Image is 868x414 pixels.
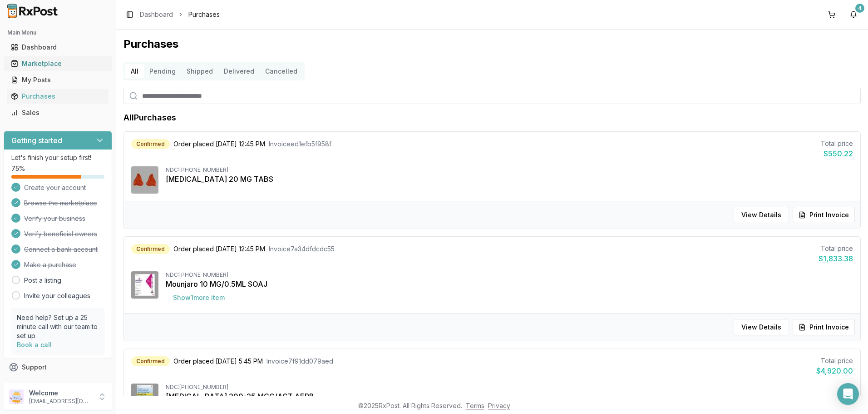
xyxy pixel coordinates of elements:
[166,384,853,391] div: NDC: [PHONE_NUMBER]
[166,391,853,402] div: [MEDICAL_DATA] 200-25 MCG/ACT AEPB
[166,279,853,289] div: Mounjaro 10 MG/0.5ML SOAJ
[22,379,53,388] span: Feedback
[816,365,853,376] div: $4,920.00
[11,59,105,68] div: Marketplace
[816,356,853,365] div: Total price
[4,375,112,392] button: Feedback
[488,402,510,409] a: Privacy
[7,105,108,121] a: Sales
[173,244,265,254] span: Order placed [DATE] 12:45 PM
[24,260,76,269] span: Make a purchase
[173,140,265,149] span: Order placed [DATE] 12:45 PM
[131,244,170,254] div: Confirmed
[260,64,303,79] button: Cancelled
[9,389,24,404] img: User avatar
[855,4,864,13] div: 4
[144,64,181,79] button: Pending
[11,43,105,52] div: Dashboard
[24,276,61,285] a: Post a listing
[819,244,853,253] div: Total price
[166,271,853,279] div: NDC: [PHONE_NUMBER]
[7,39,108,55] a: Dashboard
[24,291,90,300] a: Invite your colleagues
[123,37,861,51] h1: Purchases
[218,64,260,79] button: Delivered
[793,319,855,335] button: Print Invoice
[821,148,853,159] div: $550.22
[17,313,99,340] p: Need help? Set up a 25 minute call with our team to set up.
[4,56,112,71] button: Marketplace
[4,359,112,375] button: Support
[166,174,853,185] div: [MEDICAL_DATA] 20 MG TABS
[24,183,86,192] span: Create your account
[131,356,170,366] div: Confirmed
[123,111,176,124] h1: All Purchases
[7,55,108,72] a: Marketplace
[11,108,105,117] div: Sales
[7,72,108,88] a: My Posts
[125,64,144,79] button: All
[269,140,331,149] span: Invoice ed1efb5f958f
[4,89,112,104] button: Purchases
[166,289,232,306] button: Show1more item
[131,271,158,299] img: Mounjaro 10 MG/0.5ML SOAJ
[11,153,104,162] p: Let's finish your setup first!
[29,398,92,405] p: [EMAIL_ADDRESS][DOMAIN_NAME]
[793,207,855,223] button: Print Invoice
[4,4,62,18] img: RxPost Logo
[11,75,105,85] div: My Posts
[29,389,92,398] p: Welcome
[173,357,263,366] span: Order placed [DATE] 5:45 PM
[269,244,335,254] span: Invoice 7a34dfdcdc55
[734,207,789,223] button: View Details
[11,92,105,101] div: Purchases
[181,64,218,79] button: Shipped
[131,139,170,149] div: Confirmed
[140,10,220,19] nav: breadcrumb
[166,166,853,174] div: NDC: [PHONE_NUMBER]
[4,105,112,120] button: Sales
[24,229,97,239] span: Verify beneficial owners
[266,357,333,366] span: Invoice 7f91dd079aed
[24,245,98,254] span: Connect a bank account
[7,29,108,36] h2: Main Menu
[131,384,158,411] img: Breo Ellipta 200-25 MCG/ACT AEPB
[819,253,853,264] div: $1,833.38
[24,214,85,223] span: Verify your business
[734,319,789,335] button: View Details
[140,10,173,19] a: Dashboard
[821,139,853,148] div: Total price
[11,135,62,146] h3: Getting started
[846,7,861,22] button: 4
[7,88,108,105] a: Purchases
[24,199,97,208] span: Browse the marketplace
[466,402,484,409] a: Terms
[837,383,859,405] div: Open Intercom Messenger
[11,164,25,173] span: 75 %
[188,10,220,19] span: Purchases
[4,73,112,87] button: My Posts
[131,166,158,194] img: Xarelto 20 MG TABS
[4,40,112,55] button: Dashboard
[17,341,52,349] a: Book a call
